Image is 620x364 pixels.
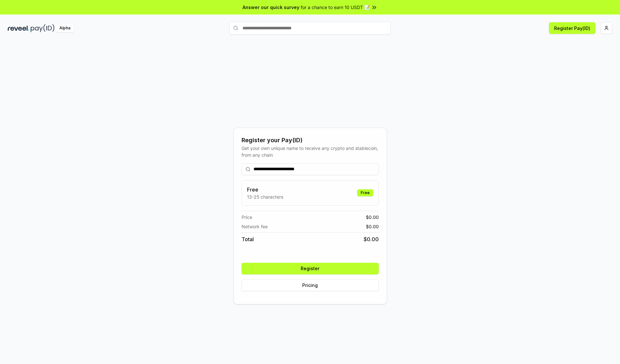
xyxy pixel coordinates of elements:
[242,214,252,221] span: Price
[364,235,379,243] span: $ 0.00
[357,189,373,196] div: Free
[243,4,299,11] span: Answer our quick survey
[242,235,254,243] span: Total
[31,24,55,32] img: pay_id
[8,24,29,32] img: reveel_dark
[366,214,379,221] span: $ 0.00
[366,223,379,230] span: $ 0.00
[242,136,379,145] div: Register your Pay(ID)
[242,223,268,230] span: Network fee
[242,263,379,274] button: Register
[301,4,370,11] span: for a chance to earn 10 USDT 📝
[242,280,379,291] button: Pricing
[247,186,283,193] h3: Free
[56,24,74,32] div: Alpha
[549,22,595,34] button: Register Pay(ID)
[247,193,283,200] p: 13-25 characters
[242,145,379,158] div: Get your own unique name to receive any crypto and stablecoin, from any chain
